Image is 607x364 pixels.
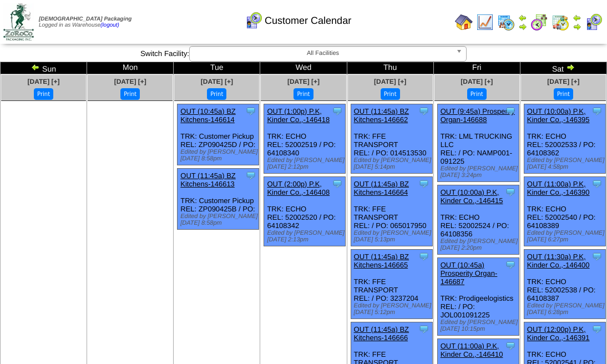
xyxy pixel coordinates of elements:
[34,88,53,100] button: Print
[332,178,343,189] img: Tooltip
[461,78,493,85] a: [DATE] [+]
[354,107,409,124] a: OUT (11:45a) BZ Kitchens-146662
[354,157,432,170] div: Edited by [PERSON_NAME] [DATE] 5:14pm
[351,104,432,174] div: TRK: FFE TRANSPORT REL: / PO: 014513530
[554,88,573,100] button: Print
[180,213,259,226] div: Edited by [PERSON_NAME] [DATE] 8:58pm
[552,13,569,31] img: calendarinout.gif
[265,15,351,27] span: Customer Calendar
[351,177,432,246] div: TRK: FFE TRANSPORT REL: / PO: 065017950
[180,149,259,162] div: Edited by [PERSON_NAME] [DATE] 8:58pm
[518,13,527,22] img: arrowleft.gif
[505,340,516,351] img: Tooltip
[201,78,233,85] a: [DATE] [+]
[566,63,575,72] img: arrowright.gif
[591,251,603,262] img: Tooltip
[354,230,432,243] div: Edited by [PERSON_NAME] [DATE] 5:13pm
[441,319,519,332] div: Edited by [PERSON_NAME] [DATE] 10:15pm
[245,170,256,181] img: Tooltip
[505,186,516,198] img: Tooltip
[527,252,590,269] a: OUT (11:30a) P.K, Kinder Co.,-146400
[591,323,603,335] img: Tooltip
[260,62,347,74] td: Wed
[476,13,494,31] img: line_graph.gif
[573,22,581,31] img: arrowright.gif
[527,325,590,342] a: OUT (12:00p) P.K, Kinder Co.,-146391
[267,157,345,170] div: Edited by [PERSON_NAME] [DATE] 2:12pm
[31,63,40,72] img: arrowleft.gif
[245,105,256,117] img: Tooltip
[524,250,605,319] div: TRK: ECHO REL: 52002538 / PO: 64108387
[547,78,579,85] a: [DATE] [+]
[381,88,400,100] button: Print
[530,13,548,31] img: calendarblend.gif
[418,323,429,335] img: Tooltip
[527,180,590,196] a: OUT (11:00a) P.K, Kinder Co.,-146390
[347,62,433,74] td: Thu
[467,88,487,100] button: Print
[527,157,605,170] div: Edited by [PERSON_NAME] [DATE] 4:58pm
[518,22,527,31] img: arrowright.gif
[194,47,452,60] span: All Facilities
[332,105,343,117] img: Tooltip
[437,185,519,255] div: TRK: ECHO REL: 52002524 / PO: 64108356
[505,105,516,117] img: Tooltip
[180,107,235,124] a: OUT (10:45a) BZ Kitchens-146614
[354,180,409,196] a: OUT (11:45a) BZ Kitchens-146664
[433,62,520,74] td: Fri
[264,104,346,174] div: TRK: ECHO REL: 52002519 / PO: 64108340
[100,22,119,28] a: (logout)
[441,261,498,286] a: OUT (10:45a) Prosperity Organ-146687
[441,165,519,179] div: Edited by [PERSON_NAME] [DATE] 3:24pm
[39,16,131,22] span: [DEMOGRAPHIC_DATA] Packaging
[441,342,503,358] a: OUT (11:00a) P.K, Kinder Co.,-146410
[354,302,432,316] div: Edited by [PERSON_NAME] [DATE] 5:12pm
[354,325,409,342] a: OUT (11:45a) BZ Kitchens-146666
[264,177,346,246] div: TRK: ECHO REL: 52002520 / PO: 64108342
[441,238,519,251] div: Edited by [PERSON_NAME] [DATE] 2:20pm
[207,88,226,100] button: Print
[3,3,34,41] img: zoroco-logo-small.webp
[180,171,235,188] a: OUT (11:45a) BZ Kitchens-146613
[39,16,131,28] span: Logged in as Warehouse
[174,62,260,74] td: Tue
[120,88,140,100] button: Print
[418,105,429,117] img: Tooltip
[527,107,590,124] a: OUT (10:00a) P.K, Kinder Co.,-146395
[1,62,87,74] td: Sun
[418,178,429,189] img: Tooltip
[28,78,60,85] a: [DATE] [+]
[351,250,432,319] div: TRK: FFE TRANSPORT REL: / PO: 3237204
[87,62,174,74] td: Mon
[437,104,519,182] div: TRK: LML TRUCKING LLC REL: / PO: NAMP001-091225
[520,62,606,74] td: Sat
[497,13,515,31] img: calendarprod.gif
[591,105,603,117] img: Tooltip
[178,169,259,230] div: TRK: Customer Pickup REL: ZP090425B / PO:
[524,177,605,246] div: TRK: ECHO REL: 52002540 / PO: 64108389
[591,178,603,189] img: Tooltip
[294,88,313,100] button: Print
[245,12,262,29] img: calendarcustomer.gif
[527,302,605,316] div: Edited by [PERSON_NAME] [DATE] 6:28pm
[267,107,330,124] a: OUT (1:00p) P.K, Kinder Co.,-146418
[585,13,603,31] img: calendarcustomer.gif
[267,180,330,196] a: OUT (2:00p) P.K, Kinder Co.,-146408
[374,78,406,85] a: [DATE] [+]
[441,107,515,124] a: OUT (9:45a) Prosperity Organ-146688
[178,104,259,165] div: TRK: Customer Pickup REL: ZP090425D / PO:
[505,259,516,270] img: Tooltip
[114,78,146,85] a: [DATE] [+]
[437,258,519,336] div: TRK: Prodigeelogistics REL: / PO: JOL001091225
[287,78,320,85] a: [DATE] [+]
[354,252,409,269] a: OUT (11:45a) BZ Kitchens-146665
[573,13,581,22] img: arrowleft.gif
[267,230,345,243] div: Edited by [PERSON_NAME] [DATE] 2:13pm
[524,104,605,174] div: TRK: ECHO REL: 52002533 / PO: 64108362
